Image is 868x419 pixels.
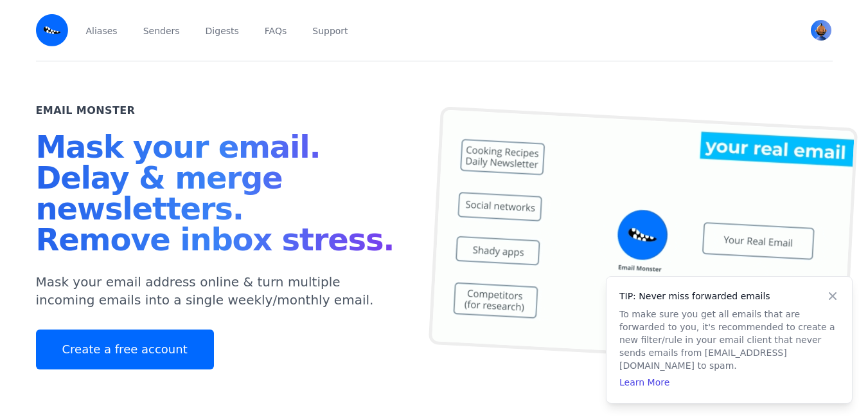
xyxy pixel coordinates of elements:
[619,308,839,372] p: To make sure you get all emails that are forwarded to you, it's recommended to create a new filte...
[619,377,669,387] a: Learn More
[810,19,833,42] button: User menu
[811,20,831,41] img: Seb's Avatar
[36,14,68,46] img: Email Monster
[428,106,857,366] img: temp mail, free temporary mail, Temporary Email
[36,273,403,309] p: Mask your email address online & turn multiple incoming emails into a single weekly/monthly email.
[36,330,214,369] a: Create a free account
[36,131,403,260] h1: Mask your email. Delay & merge newsletters. Remove inbox stress.
[36,103,136,118] h2: Email Monster
[619,290,839,303] h4: TIP: Never miss forwarded emails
